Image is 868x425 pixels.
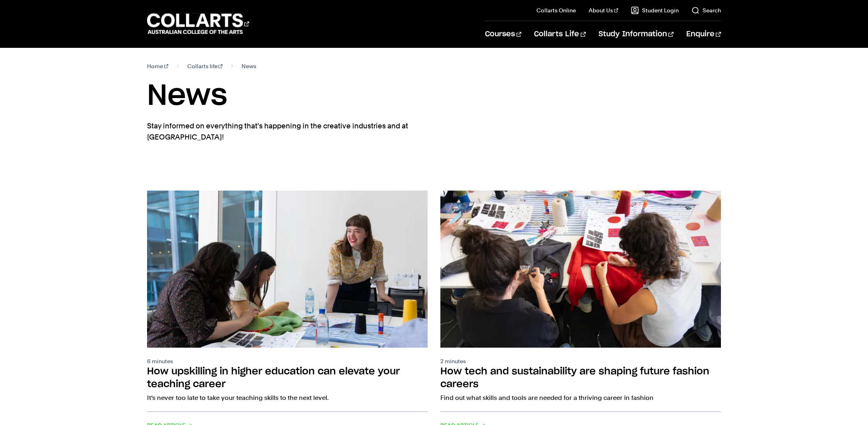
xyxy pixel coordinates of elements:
span: News [242,61,256,72]
h2: How upskilling in higher education can elevate your teaching career [147,367,400,389]
p: 2 minutes [440,357,721,365]
a: Enquire [686,21,721,47]
p: Find out what skills and tools are needed for a thriving career in fashion [440,392,721,403]
div: Go to homepage [147,12,249,35]
a: Student Login [631,6,679,14]
a: About Us [589,6,618,14]
a: Collarts Online [536,6,576,14]
a: Collarts Life [534,21,585,47]
p: It’s never too late to take your teaching skills to the next level. [147,392,428,403]
a: Study Information [599,21,674,47]
a: Home [147,61,168,72]
a: Courses [485,21,521,47]
p: 6 minutes [147,357,428,365]
h2: How tech and sustainability are shaping future fashion careers [440,367,709,389]
a: Search [691,6,721,14]
h1: News [147,78,721,114]
p: Stay informed on everything that's happening in the creative industries and at [GEOGRAPHIC_DATA]! [147,120,438,143]
a: Collarts life [187,61,223,72]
